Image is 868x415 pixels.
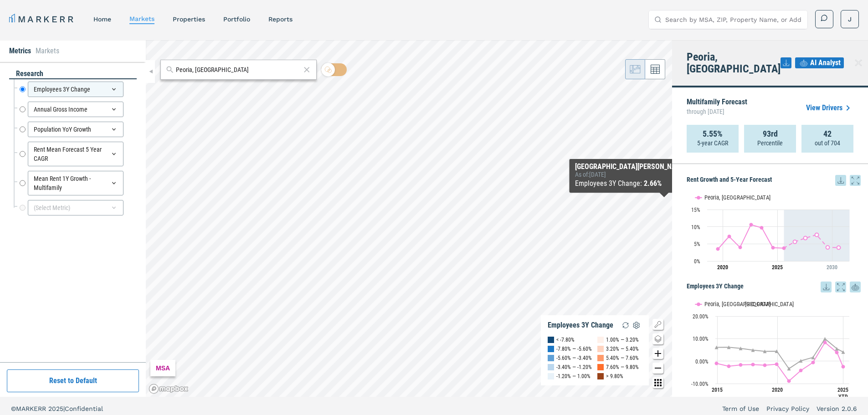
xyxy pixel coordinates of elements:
[695,194,726,201] button: Show Peoria, IL
[842,350,845,354] path: Saturday, 14 Jun, 20:00, 4.04. USA.
[795,57,844,68] button: AI Analyst
[712,387,723,393] text: 2015
[65,405,103,412] span: Confidential
[775,362,779,366] path: Saturday, 14 Dec, 19:00, -1.39. Peoria, IL.
[652,377,663,388] button: Other options map button
[751,363,755,366] path: Thursday, 14 Dec, 19:00, -1.53. Peoria, IL.
[606,363,639,372] div: 7.60% — 9.80%
[806,102,853,113] a: View Drivers
[717,264,728,271] tspan: 2020
[704,301,770,307] text: Peoria, [GEOGRAPHIC_DATA]
[691,381,709,387] text: -10.00%
[575,171,753,178] div: As of : [DATE]
[36,46,59,56] li: Markets
[652,348,663,359] button: Zoom in map button
[826,246,830,249] path: Sunday, 29 Jul, 20:00, 3.99. Peoria, IL.
[835,347,839,350] path: Saturday, 14 Dec, 19:00, 5.47. USA.
[782,246,786,250] path: Tuesday, 29 Jul, 20:00, 3.76. Peoria, IL.
[687,98,747,118] p: Multifamily Forecast
[727,345,731,349] path: Monday, 14 Dec, 19:00, 6.16. USA.
[687,292,861,406] div: Employees 3Y Change. Highcharts interactive chart.
[28,200,123,215] div: (Select Metric)
[787,367,791,370] path: Monday, 14 Dec, 19:00, -3.37. USA.
[799,369,803,372] path: Tuesday, 14 Dec, 19:00, -4.18. Peoria, IL.
[810,57,841,68] span: AI Analyst
[652,333,663,344] button: Change style map button
[556,363,592,372] div: -3.40% — -1.20%
[823,337,827,340] path: Thursday, 14 Dec, 19:00, 9.94. USA.
[751,348,755,352] path: Thursday, 14 Dec, 19:00, 4.88. USA.
[687,106,747,118] span: through [DATE]
[793,233,841,249] g: Peoria, IL, line 2 of 2 with 5 data points.
[9,69,137,79] div: research
[793,240,797,244] path: Wednesday, 29 Jul, 20:00, 5.6. Peoria, IL.
[727,364,731,368] path: Monday, 14 Dec, 19:00, -2.3. Peoria, IL.
[28,171,123,195] div: Mean Rent 1Y Growth - Multifamily
[606,335,639,344] div: 1.00% — 3.20%
[799,359,803,363] path: Tuesday, 14 Dec, 19:00, 0.15. USA.
[722,404,759,413] a: Term of Use
[9,13,75,26] a: MARKERR
[827,264,837,271] tspan: 2030
[150,360,175,376] div: MSA
[652,319,663,330] button: Show/Hide Legend Map Button
[715,345,719,349] path: Sunday, 14 Dec, 19:00, 6.09. USA.
[11,405,16,412] span: ©
[815,233,819,236] path: Saturday, 29 Jul, 20:00, 7.64. Peoria, IL.
[694,241,700,247] text: 5%
[556,354,592,363] div: -5.60% — -3.40%
[606,354,639,363] div: 5.40% — 7.60%
[760,226,764,230] path: Saturday, 29 Jul, 20:00, 9.68. Peoria, IL.
[772,387,783,393] text: 2020
[9,46,31,56] li: Metrics
[652,363,663,374] button: Zoom out map button
[687,175,861,186] h5: Rent Growth and 5-Year Forecast
[716,247,720,251] path: Monday, 29 Jul, 20:00, 3.52. Peoria, IL.
[149,384,189,394] a: Mapbox logo
[28,82,123,97] div: Employees 3Y Change
[739,363,743,367] path: Wednesday, 14 Dec, 19:00, -1.69. Peoria, IL.
[28,122,123,137] div: Population YoY Growth
[28,142,123,166] div: Rent Mean Forecast 5 Year CAGR
[757,138,783,148] p: Percentile
[606,372,623,381] div: > 9.80%
[129,15,154,22] a: markets
[841,10,859,28] button: J
[687,51,781,75] h4: Peoria, [GEOGRAPHIC_DATA]
[848,15,852,24] span: J
[16,405,48,412] span: MARKERR
[146,40,672,397] canvas: Map
[7,369,139,392] button: Reset to Default
[771,246,775,250] path: Monday, 29 Jul, 20:00, 3.88. Peoria, IL.
[93,15,111,23] a: home
[693,313,709,320] text: 20.00%
[703,129,723,138] strong: 5.55%
[631,320,642,331] img: Settings
[837,246,841,249] path: Monday, 29 Jul, 20:00, 3.9. Peoria, IL.
[842,365,845,369] path: Saturday, 14 Jun, 20:00, -2.52. Peoria, IL.
[804,236,807,240] path: Thursday, 29 Jul, 20:00, 6.7. Peoria, IL.
[823,129,832,138] strong: 42
[575,163,753,171] div: [GEOGRAPHIC_DATA][PERSON_NAME], [GEOGRAPHIC_DATA]
[556,335,575,344] div: < -7.80%
[556,344,592,354] div: -7.80% — -5.60%
[620,320,631,331] img: Reload Legend
[745,301,794,307] text: [GEOGRAPHIC_DATA]
[739,347,743,350] path: Wednesday, 14 Dec, 19:00, 5.66. USA.
[693,336,709,342] text: 10.00%
[766,404,809,413] a: Privacy Policy
[763,349,767,353] path: Friday, 14 Dec, 19:00, 4.33. USA.
[763,129,778,138] strong: 93rd
[775,349,779,353] path: Saturday, 14 Dec, 19:00, 4.39. USA.
[815,138,840,148] p: out of 704
[837,387,848,400] text: 2025 YTD
[575,163,753,189] div: Map Tooltip Content
[644,179,662,188] b: 2.66%
[575,178,753,189] div: Employees 3Y Change :
[697,138,728,148] p: 5-year CAGR
[556,372,591,381] div: -1.20% — 1.00%
[173,15,205,23] a: properties
[787,379,791,383] path: Monday, 14 Dec, 19:00, -8.91. Peoria, IL.
[704,194,770,201] text: Peoria, [GEOGRAPHIC_DATA]
[223,15,250,23] a: Portfolio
